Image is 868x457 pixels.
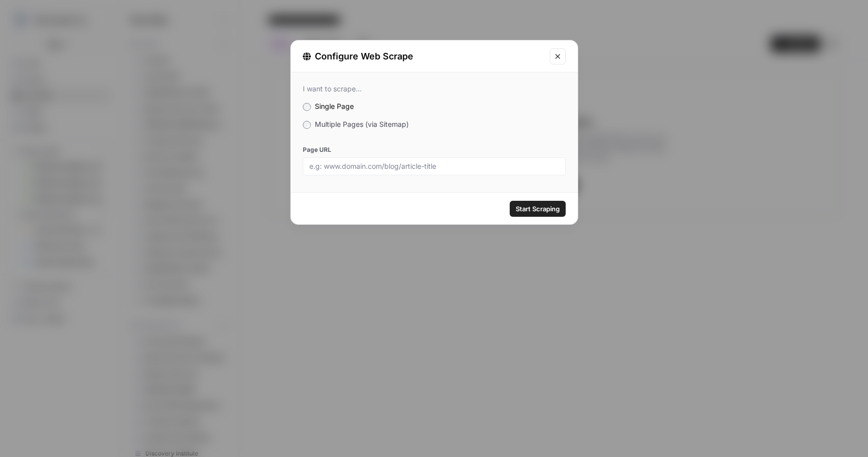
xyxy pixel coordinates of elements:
[516,204,560,214] span: Start Scraping
[550,48,566,64] button: Close modal
[315,120,409,128] span: Multiple Pages (via Sitemap)
[303,49,544,63] div: Configure Web Scrape
[510,201,566,217] button: Start Scraping
[303,103,311,111] input: Single Page
[303,84,566,93] div: I want to scrape...
[303,121,311,129] input: Multiple Pages (via Sitemap)
[309,162,559,171] input: e.g: www.domain.com/blog/article-title
[303,145,566,154] label: Page URL
[315,102,354,110] span: Single Page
